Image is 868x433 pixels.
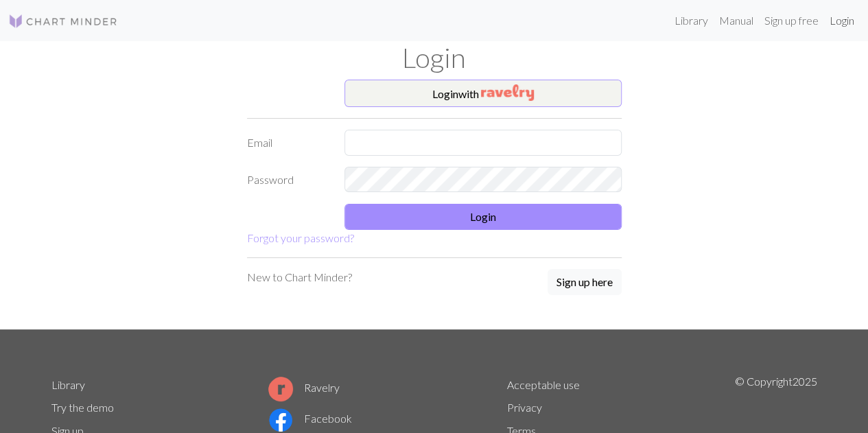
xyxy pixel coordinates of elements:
button: Login [344,204,622,230]
img: Ravelry logo [268,377,293,401]
a: Login [824,7,860,34]
a: Acceptable use [507,378,580,391]
img: Logo [8,13,118,30]
a: Forgot your password? [247,231,354,244]
a: Ravelry [268,381,340,394]
a: Try the demo [51,401,114,414]
label: Email [239,130,337,156]
a: Library [669,7,714,34]
a: Manual [714,7,759,34]
img: Facebook logo [268,408,293,432]
button: Loginwith [344,80,622,107]
button: Sign up here [548,269,622,295]
a: Library [51,378,85,391]
a: Sign up here [548,269,622,296]
a: Facebook [268,412,352,425]
a: Privacy [507,401,542,414]
label: Password [239,167,337,193]
h1: Login [43,41,825,74]
p: New to Chart Minder? [247,269,352,285]
a: Sign up free [759,7,824,34]
img: Ravelry [481,84,534,101]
